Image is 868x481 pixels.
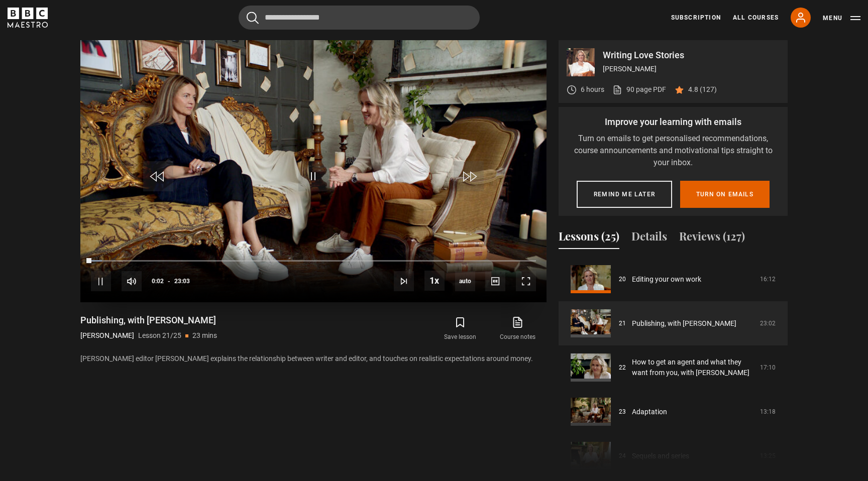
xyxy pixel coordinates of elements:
[455,271,475,291] div: Current quality: 720p
[632,274,701,285] a: Editing your own work
[394,271,414,291] button: Next Lesson
[567,115,780,129] p: Improve your learning with emails
[80,330,134,341] p: [PERSON_NAME]
[516,271,536,291] button: Fullscreen
[122,271,142,291] button: Mute
[581,84,604,95] p: 6 hours
[8,8,48,28] svg: BBC Maestro
[632,318,736,329] a: Publishing, with [PERSON_NAME]
[823,13,860,23] button: Toggle navigation
[424,271,445,291] button: Playback Rate
[612,84,666,95] a: 90 page PDF
[168,278,170,285] span: -
[247,12,259,24] button: Submit the search query
[489,314,547,343] a: Course notes
[679,228,745,249] button: Reviews (127)
[688,84,717,95] p: 4.8 (127)
[152,272,164,290] span: 0:02
[632,407,667,417] a: Adaptation
[80,314,217,326] h1: Publishing, with [PERSON_NAME]
[174,272,190,290] span: 23:03
[603,51,780,60] p: Writing Love Stories
[80,353,547,364] p: [PERSON_NAME] editor [PERSON_NAME] explains the relationship between writer and editor, and touch...
[577,181,672,208] button: Remind me later
[431,314,489,343] button: Save lesson
[671,13,721,22] a: Subscription
[455,271,475,291] span: auto
[485,271,505,291] button: Captions
[680,181,770,208] button: Turn on emails
[91,271,111,291] button: Pause
[603,64,780,74] p: [PERSON_NAME]
[91,260,536,262] div: Progress Bar
[559,228,619,249] button: Lessons (25)
[80,40,547,302] video-js: Video Player
[733,13,779,22] a: All Courses
[567,133,780,169] p: Turn on emails to get personalised recommendations, course announcements and motivational tips st...
[239,6,480,30] input: Search
[632,357,754,378] a: How to get an agent and what they want from you, with [PERSON_NAME]
[631,228,667,249] button: Details
[138,330,181,341] p: Lesson 21/25
[192,330,217,341] p: 23 mins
